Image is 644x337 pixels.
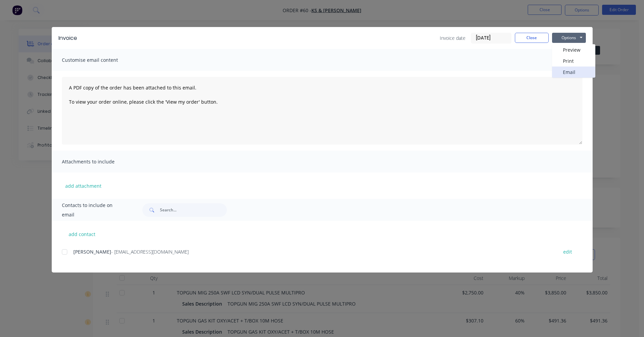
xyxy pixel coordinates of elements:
[552,44,595,55] button: Preview
[111,249,189,255] span: - [EMAIL_ADDRESS][DOMAIN_NAME]
[62,55,136,65] span: Customise email content
[58,34,77,42] div: Invoice
[62,201,126,219] span: Contacts to include on email
[73,249,111,255] span: [PERSON_NAME]
[515,33,549,43] button: Close
[160,203,227,217] input: Search...
[62,157,136,166] span: Attachments to include
[62,77,582,145] textarea: A PDF copy of the order has been attached to this email. To view your order online, please click ...
[440,34,466,42] span: Invoice date
[552,67,595,78] button: Email
[559,247,576,256] button: edit
[552,55,595,67] button: Print
[62,181,105,191] button: add attachment
[552,33,586,43] button: Options
[62,229,102,239] button: add contact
